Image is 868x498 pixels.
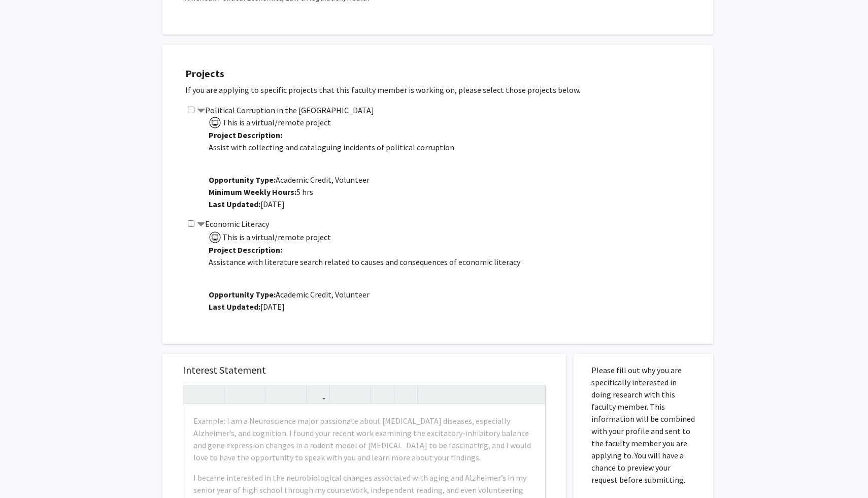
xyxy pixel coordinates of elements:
[185,84,703,96] p: If you are applying to specific projects that this faculty member is working on, please select th...
[209,289,370,300] span: Academic Credit, Volunteer
[221,232,331,242] span: This is a virtual/remote project
[204,385,221,403] button: Redo (Ctrl + Y)
[227,385,245,403] button: Strong (Ctrl + B)
[209,175,276,185] b: Opportunity Type:
[332,385,350,403] button: Unordered list
[209,256,703,268] p: Assistance with literature search related to causes and consequences of economic literacy
[197,104,374,116] label: Political Corruption in the [GEOGRAPHIC_DATA]
[350,385,368,403] button: Ordered list
[183,364,546,376] h5: Interest Statement
[221,117,331,127] span: This is a virtual/remote project
[197,218,269,230] label: Economic Literacy
[209,199,285,209] span: [DATE]
[209,187,313,197] span: 5 hrs
[309,385,327,403] button: Link
[209,302,285,312] span: [DATE]
[209,302,260,312] b: Last Updated:
[209,187,296,197] b: Minimum Weekly Hours:
[268,385,286,403] button: Superscript
[185,67,224,80] strong: Projects
[245,385,262,403] button: Emphasis (Ctrl + I)
[525,385,543,403] button: Fullscreen
[209,199,260,209] b: Last Updated:
[186,385,204,403] button: Undo (Ctrl + Z)
[286,385,304,403] button: Subscript
[209,289,276,300] b: Opportunity Type:
[209,130,282,140] b: Project Description:
[8,452,43,490] iframe: Chat
[209,175,370,185] span: Academic Credit, Volunteer
[397,385,415,403] button: Insert horizontal rule
[193,415,535,463] p: Example: I am a Neuroscience major passionate about [MEDICAL_DATA] diseases, especially Alzheimer...
[374,385,391,403] button: Remove format
[209,245,282,255] b: Project Description:
[209,141,703,153] p: Assist with collecting and cataloguing incidents of political corruption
